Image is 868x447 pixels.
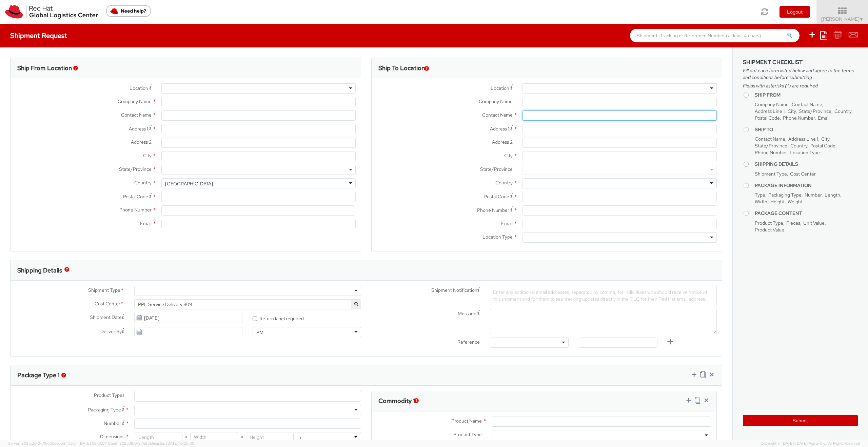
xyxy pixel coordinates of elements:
span: Phone Number [783,115,815,121]
span: PPL Service Delivery 809 [134,299,361,309]
span: Enter any additional email addresses, separated by comma, for individuals who should receive noti... [493,289,707,302]
input: Return label required [253,317,257,321]
span: Country [134,180,152,186]
span: X [182,432,190,442]
span: Company Name [118,98,152,104]
span: Message [458,310,476,317]
span: Location Type [482,234,513,240]
h4: Shipment Request [10,32,67,39]
span: Country [834,108,851,114]
span: X [238,432,246,442]
h4: Package Information [755,183,858,188]
span: master, [DATE] 10:25:00 [153,441,194,446]
span: Deliver By [100,328,122,335]
span: City [143,153,152,159]
h3: Shipping Details [17,267,62,274]
span: Contact Name [755,136,785,142]
div: [GEOGRAPHIC_DATA] [165,180,213,187]
span: Postal Code [810,143,835,149]
span: Dimensions [100,433,124,440]
span: Product Type [755,220,783,226]
span: Type [755,192,765,198]
span: Product Name [451,418,482,424]
span: Location [130,85,148,91]
span: Contact Name [121,112,152,118]
span: Server: 2025.20.0-710e05ee653 [8,441,107,446]
span: Shipment Type [755,171,787,177]
span: Phone Number [755,149,787,156]
span: Weight [788,199,803,205]
span: Length [825,192,840,198]
div: PM [256,329,263,336]
span: Packaging Type [768,192,802,198]
h4: Package Content [755,211,858,216]
span: Product Value [755,227,784,233]
span: Shipment Type [88,287,120,294]
span: State/Province [755,143,787,149]
span: Unit Value [803,220,825,226]
span: Product Types [94,392,124,398]
span: City [504,153,513,159]
span: Address Line 1 [755,108,785,114]
span: Pieces [786,220,800,226]
span: Fill out each form listed below and agree to the terms and conditions before submitting [743,67,858,81]
span: Country [790,143,807,149]
button: Need help? [106,5,151,17]
span: Phone Number [477,207,509,213]
span: Shipment Date [90,314,122,321]
span: [PERSON_NAME] [821,16,864,22]
input: Height [246,432,294,442]
h3: Ship To Location [378,65,425,72]
span: PPL Service Delivery 809 [138,301,357,307]
span: Email [140,220,152,226]
span: Postal Code [755,115,780,121]
h3: Ship From Location [17,65,72,72]
h4: Ship To [755,127,858,132]
h3: Commodity 1 [378,398,415,404]
h3: Shipment Checklist [743,59,858,65]
span: State/Province [480,166,513,172]
span: Location Type [790,149,820,156]
label: Return label required [253,314,305,322]
span: Contact Name [482,112,513,118]
span: Company Name [479,98,513,104]
h3: Package Type 1 [17,372,60,379]
span: City [821,136,829,142]
span: Address 1 [490,126,509,132]
span: Copyright © [DATE]-[DATE] Agistix Inc., All Rights Reserved [761,441,860,446]
span: Number [805,192,822,198]
span: ▼ [860,17,864,22]
span: Email [818,115,829,121]
span: Phone Number [119,207,152,213]
span: Email [501,220,513,226]
span: Shipment Notification [431,287,477,294]
span: City [788,108,796,114]
span: Address 2 [131,139,152,145]
span: Postal Code [123,194,148,200]
span: Product Type [453,431,482,438]
span: Address 2 [492,139,513,145]
span: Country [495,180,513,186]
input: Length [135,432,182,442]
span: Cost Center [790,171,816,177]
span: Postal Code [484,194,509,200]
span: Fields with asterisks (*) are required [743,82,858,89]
input: Shipment, Tracking or Reference Number (at least 4 chars) [630,29,800,42]
span: Height [770,199,785,205]
span: Cost Center [95,300,120,308]
button: Submit [743,415,858,426]
span: State/Province [119,166,152,172]
h4: Shipping Details [755,162,858,167]
h4: Ship From [755,93,858,98]
span: master, [DATE] 09:51:04 [65,441,107,446]
span: Address Line 1 [788,136,818,142]
span: Company Name [755,101,789,107]
span: Contact Name [792,101,822,107]
span: Address 1 [129,126,148,132]
span: State/Province [799,108,831,114]
button: Logout [780,6,810,18]
span: Reference [457,339,480,345]
span: Width [755,199,767,205]
span: Number [104,420,121,426]
span: Client: 2025.18.0-37e85b1 [108,441,194,446]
